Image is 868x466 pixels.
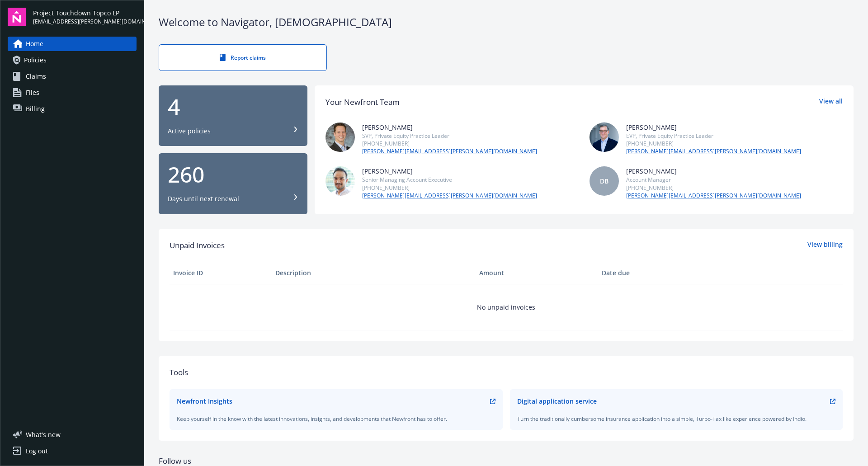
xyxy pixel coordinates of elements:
[26,69,46,84] span: Claims
[517,415,836,423] div: Turn the traditionally cumbersome insurance application into a simple, Turbo-Tax like experience ...
[170,367,843,378] div: Tools
[626,140,801,147] div: [PHONE_NUMBER]
[598,262,700,284] th: Date due
[26,444,48,458] div: Log out
[26,85,39,100] span: Files
[159,14,854,30] div: Welcome to Navigator , [DEMOGRAPHIC_DATA]
[8,8,26,26] img: navigator-logo.svg
[170,240,225,251] span: Unpaid Invoices
[168,194,239,203] div: Days until next renewal
[325,122,355,152] img: photo
[362,166,537,176] div: [PERSON_NAME]
[807,240,843,251] a: View billing
[362,122,537,132] div: [PERSON_NAME]
[362,176,537,184] div: Senior Managing Account Executive
[362,132,537,140] div: SVP, Private Equity Practice Leader
[26,430,61,439] span: What ' s new
[626,147,801,155] a: [PERSON_NAME][EMAIL_ADDRESS][PERSON_NAME][DOMAIN_NAME]
[8,430,75,439] button: What's new
[170,284,843,330] td: No unpaid invoices
[26,37,43,51] span: Home
[168,127,211,136] div: Active policies
[177,415,495,423] div: Keep yourself in the know with the latest innovations, insights, and developments that Newfront h...
[177,54,308,61] div: Report claims
[626,132,801,140] div: EVP, Private Equity Practice Leader
[325,96,400,108] div: Your Newfront Team
[626,184,801,192] div: [PHONE_NUMBER]
[33,8,137,26] button: Project Touchdown Topco LP[EMAIL_ADDRESS][PERSON_NAME][DOMAIN_NAME]
[24,53,47,67] span: Policies
[170,262,272,284] th: Invoice ID
[590,122,619,152] img: photo
[600,176,609,186] span: DB
[362,192,537,200] a: [PERSON_NAME][EMAIL_ADDRESS][PERSON_NAME][DOMAIN_NAME]
[626,192,801,200] a: [PERSON_NAME][EMAIL_ADDRESS][PERSON_NAME][DOMAIN_NAME]
[362,184,537,192] div: [PHONE_NUMBER]
[626,122,801,132] div: [PERSON_NAME]
[626,166,801,176] div: [PERSON_NAME]
[476,262,598,284] th: Amount
[8,53,137,67] a: Policies
[159,85,307,146] button: 4Active policies
[325,166,355,196] img: photo
[626,176,801,184] div: Account Manager
[272,262,476,284] th: Description
[33,18,137,26] span: [EMAIL_ADDRESS][PERSON_NAME][DOMAIN_NAME]
[33,8,137,18] span: Project Touchdown Topco LP
[517,396,597,406] div: Digital application service
[159,153,307,214] button: 260Days until next renewal
[26,102,45,116] span: Billing
[819,96,843,108] a: View all
[159,44,327,71] a: Report claims
[8,69,137,84] a: Claims
[8,85,137,100] a: Files
[362,147,537,155] a: [PERSON_NAME][EMAIL_ADDRESS][PERSON_NAME][DOMAIN_NAME]
[168,96,298,118] div: 4
[362,140,537,147] div: [PHONE_NUMBER]
[8,102,137,116] a: Billing
[8,37,137,51] a: Home
[168,164,298,185] div: 260
[177,396,232,406] div: Newfront Insights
